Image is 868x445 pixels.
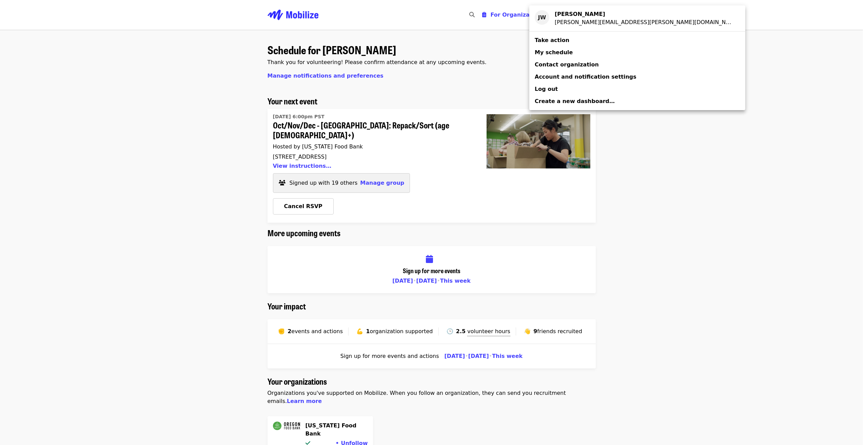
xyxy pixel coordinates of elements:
a: Contact organization [529,59,745,71]
strong: [PERSON_NAME] [555,11,605,17]
a: Account and notification settings [529,71,745,83]
a: Take action [529,34,745,46]
span: My schedule [535,49,573,56]
span: Account and notification settings [535,74,636,80]
a: JW[PERSON_NAME][PERSON_NAME][EMAIL_ADDRESS][PERSON_NAME][DOMAIN_NAME] [529,8,745,28]
a: Log out [529,83,745,95]
span: Log out [535,86,558,92]
div: jason.walchli@gmail.com [555,18,734,26]
a: My schedule [529,46,745,59]
span: Take action [535,37,569,43]
div: Jason walchli [555,10,734,18]
span: Contact organization [535,61,599,68]
div: JW [535,10,549,25]
a: Create a new dashboard… [529,95,745,107]
span: Create a new dashboard… [535,98,615,104]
